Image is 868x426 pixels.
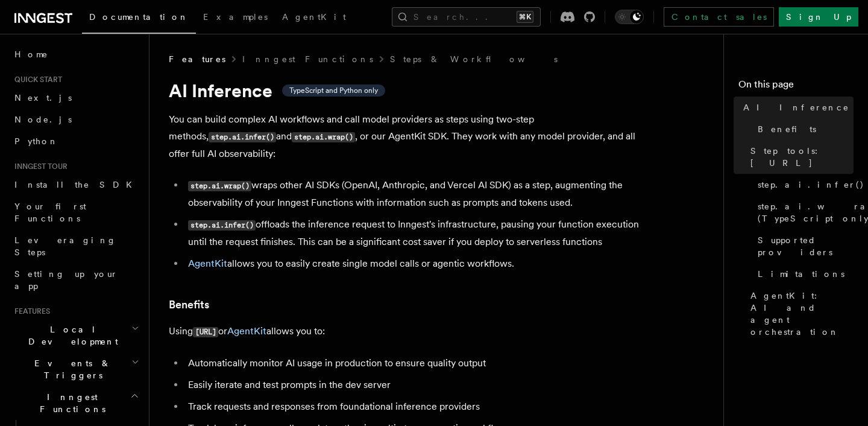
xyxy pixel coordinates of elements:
[10,352,142,386] button: Events & Triggers
[746,285,854,343] a: AgentKit: AI and agent orchestration
[10,391,130,415] span: Inngest Functions
[242,53,373,65] a: Inngest Functions
[753,196,854,229] a: step.ai.wrap() (TypeScript only)
[14,93,72,103] span: Next.js
[390,53,558,65] a: Steps & Workflows
[738,77,854,97] h4: On this page
[753,118,854,140] a: Benefits
[169,53,225,65] span: Features
[282,12,346,22] span: AgentKit
[10,174,142,196] a: Install the SDK
[209,132,276,142] code: step.ai.infer()
[14,136,58,146] span: Python
[184,255,651,272] li: allows you to easily create single model calls or agentic workflows.
[188,258,227,269] a: AgentKit
[89,12,189,22] span: Documentation
[10,323,131,348] span: Local Development
[14,48,48,60] span: Home
[10,75,62,84] span: Quick start
[14,202,86,223] span: Your first Functions
[169,111,651,162] p: You can build complex AI workflows and call model providers as steps using two-step methods, and ...
[10,109,142,130] a: Node.js
[203,12,268,22] span: Examples
[743,101,849,113] span: AI Inference
[196,4,275,33] a: Examples
[14,235,116,257] span: Leveraging Steps
[10,196,142,229] a: Your first Functions
[758,179,864,191] span: step.ai.infer()
[184,216,651,250] li: offloads the inference request to Inngest's infrastructure, pausing your function execution until...
[14,180,139,189] span: Install the SDK
[10,319,142,352] button: Local Development
[615,10,644,24] button: Toggle dark mode
[184,398,651,415] li: Track requests and responses from foundational inference providers
[746,140,854,174] a: Step tools: [URL]
[758,268,844,280] span: Limitations
[10,87,142,109] a: Next.js
[14,269,118,291] span: Setting up your app
[738,97,854,118] a: AI Inference
[184,355,651,372] li: Automatically monitor AI usage in production to ensure quality output
[169,80,651,101] h1: AI Inference
[193,327,218,337] code: [URL]
[10,263,142,297] a: Setting up your app
[10,307,50,316] span: Features
[750,290,854,338] span: AgentKit: AI and agent orchestration
[275,4,353,33] a: AgentKit
[14,115,72,124] span: Node.js
[227,325,266,337] a: AgentKit
[10,229,142,263] a: Leveraging Steps
[517,11,533,23] kbd: ⌘K
[82,4,196,34] a: Documentation
[292,132,355,142] code: step.ai.wrap()
[188,181,251,191] code: step.ai.wrap()
[10,162,68,171] span: Inngest tour
[758,123,816,135] span: Benefits
[169,323,651,340] p: Using or allows you to:
[779,7,858,27] a: Sign Up
[188,220,256,230] code: step.ai.infer()
[169,296,209,313] a: Benefits
[10,357,131,381] span: Events & Triggers
[750,145,854,169] span: Step tools: [URL]
[392,7,541,27] button: Search...⌘K
[10,43,142,65] a: Home
[184,377,651,393] li: Easily iterate and test prompts in the dev server
[184,177,651,211] li: wraps other AI SDKs (OpenAI, Anthropic, and Vercel AI SDK) as a step, augmenting the observabilit...
[10,130,142,152] a: Python
[758,234,854,258] span: Supported providers
[753,263,854,285] a: Limitations
[753,229,854,263] a: Supported providers
[10,386,142,420] button: Inngest Functions
[753,174,854,196] a: step.ai.infer()
[289,86,378,95] span: TypeScript and Python only
[664,7,774,27] a: Contact sales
